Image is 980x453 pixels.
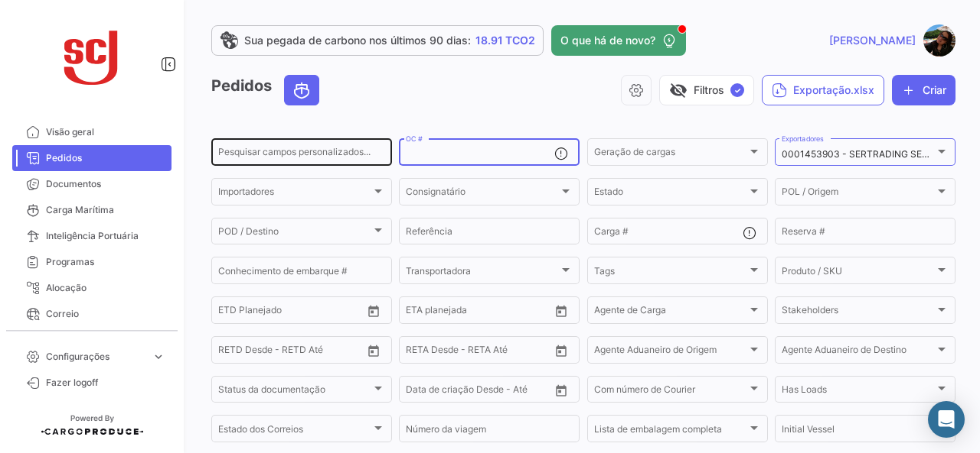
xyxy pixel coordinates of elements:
[46,376,165,390] span: Fazer logoff
[406,347,433,358] input: Desde
[218,426,371,437] span: Estado dos Correios
[782,307,935,318] span: Stakeholders
[594,307,747,318] span: Agente de Carga
[256,307,325,318] input: Até
[730,83,744,97] span: ✓
[782,347,935,358] span: Agente Aduaneiro de Destino
[594,149,747,160] span: Geração de cargas
[444,387,513,397] input: Até
[46,350,145,364] span: Configurações
[46,125,165,139] span: Visão geral
[928,401,965,438] div: Abrir Intercom Messenger
[54,18,130,95] img: scj_logo1.svg
[46,307,165,321] span: Correio
[218,347,246,358] input: Desde
[669,81,688,99] span: visibility_off
[444,307,513,318] input: Até
[892,75,955,105] button: Criar
[12,249,171,275] a: Programas
[46,255,165,269] span: Programas
[152,350,165,364] span: expand_more
[12,119,171,145] a: Visão geral
[46,229,165,243] span: Inteligência Portuária
[12,275,171,301] a: Alocação
[218,387,371,397] span: Status da documentação
[46,281,165,295] span: Alocação
[46,151,165,165] span: Pedidos
[550,379,573,402] button: Open calendar
[782,426,935,437] span: Initial Vessel
[923,24,955,57] img: 95663850_2739718712822740_3329491087747186688_n.jpg
[285,76,318,105] button: Ocean
[211,25,544,56] a: Sua pegada de carbono nos últimos 90 dias:18.91 TCO2
[406,189,559,199] span: Consignatário
[762,75,884,105] button: Exportação.xlsx
[594,426,747,437] span: Lista de embalagem completa
[12,197,171,223] a: Carga Marítima
[12,145,171,171] a: Pedidos
[406,387,433,397] input: Desde
[444,347,513,358] input: Até
[12,171,171,197] a: Documentos
[46,203,165,217] span: Carga Marítima
[406,267,559,278] span: Transportadora
[218,228,371,239] span: POD / Destino
[406,307,433,318] input: Desde
[211,75,324,105] h3: Pedidos
[12,223,171,249] a: Inteligência Portuária
[218,307,246,318] input: Desde
[362,299,385,322] button: Open calendar
[550,299,573,322] button: Open calendar
[12,301,171,327] a: Correio
[594,267,747,278] span: Tags
[551,25,686,56] button: O que há de novo?
[659,75,754,105] button: visibility_offFiltros✓
[594,347,747,358] span: Agente Aduaneiro de Origem
[594,189,747,199] span: Estado
[218,189,371,199] span: Importadores
[46,177,165,191] span: Documentos
[475,33,535,48] span: 18.91 TCO2
[829,33,916,48] span: [PERSON_NAME]
[256,347,325,358] input: Até
[560,33,655,48] span: O que há de novo?
[782,387,935,397] span: Has Loads
[782,189,935,199] span: POL / Origem
[550,339,573,362] button: Open calendar
[782,267,935,278] span: Produto / SKU
[594,387,747,397] span: Com número de Courier
[244,33,471,48] span: Sua pegada de carbono nos últimos 90 dias:
[362,339,385,362] button: Open calendar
